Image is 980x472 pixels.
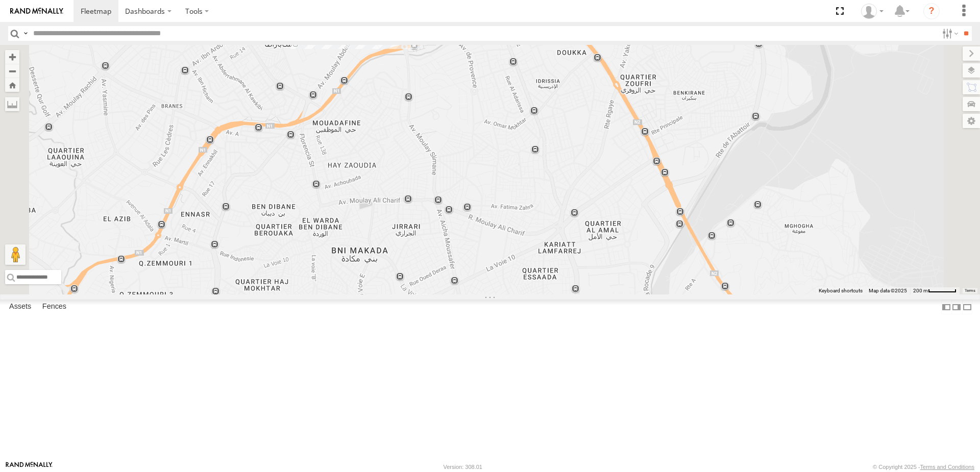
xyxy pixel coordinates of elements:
label: Assets [4,300,36,314]
label: Dock Summary Table to the Right [951,300,962,314]
a: Visit our Website [6,462,53,472]
button: Zoom out [5,64,19,78]
button: Zoom Home [5,78,19,92]
button: Map Scale: 200 m per 52 pixels [910,287,960,294]
img: rand-logo.svg [10,8,63,15]
label: Search Query [21,26,30,41]
button: Zoom in [5,50,19,64]
label: Fences [37,300,71,314]
label: Map Settings [963,114,980,128]
label: Hide Summary Table [962,300,972,314]
a: Terms and Conditions [920,464,974,470]
i: ? [923,3,940,19]
div: Branch Tanger [857,4,887,19]
label: Search Filter Options [938,26,960,41]
button: Drag Pegman onto the map to open Street View [5,244,26,265]
span: Map data ©2025 [869,288,907,293]
div: Version: 308.01 [444,464,482,470]
label: Measure [5,97,19,111]
button: Keyboard shortcuts [819,287,863,294]
div: © Copyright 2025 - [873,464,974,470]
span: 200 m [913,288,928,293]
a: Terms (opens in new tab) [965,289,975,293]
label: Dock Summary Table to the Left [941,300,951,314]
